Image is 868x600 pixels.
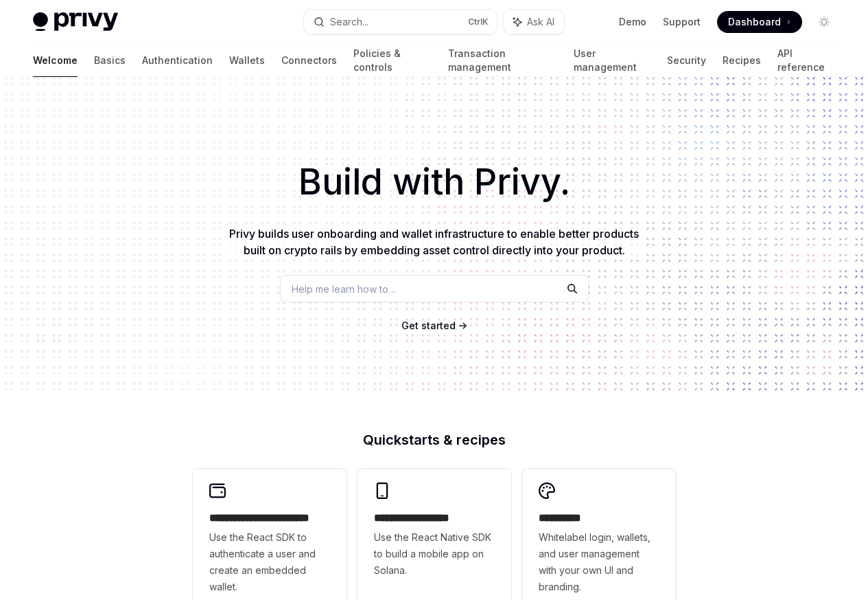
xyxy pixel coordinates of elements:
a: Get started [401,319,456,333]
button: Search...CtrlK [304,10,497,34]
h2: Quickstarts & recipes [193,433,676,447]
span: Use the React SDK to authenticate a user and create an embedded wallet. [209,529,330,595]
img: light logo [33,12,118,32]
a: Recipes [723,44,761,77]
button: Ask AI [504,10,564,34]
a: Demo [619,15,646,29]
a: Wallets [229,44,265,77]
a: Policies & controls [353,44,432,77]
span: Use the React Native SDK to build a mobile app on Solana. [374,529,495,579]
a: Security [667,44,706,77]
a: Authentication [142,44,213,77]
a: Connectors [281,44,337,77]
span: Whitelabel login, wallets, and user management with your own UI and branding. [539,529,659,595]
a: Welcome [33,44,78,77]
a: Dashboard [717,11,802,33]
h1: Build with Privy. [22,155,846,209]
a: API reference [777,44,835,77]
span: Help me learn how to… [292,282,396,296]
div: Search... [330,14,368,30]
span: Dashboard [728,15,781,29]
span: Ctrl K [468,16,489,27]
span: Ask AI [527,15,554,29]
button: Toggle dark mode [813,11,835,33]
a: Support [663,15,701,29]
span: Get started [401,320,456,331]
span: Privy builds user onboarding and wallet infrastructure to enable better products built on crypto ... [229,227,639,257]
a: User management [574,44,651,77]
a: Basics [94,44,126,77]
a: Transaction management [448,44,556,77]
